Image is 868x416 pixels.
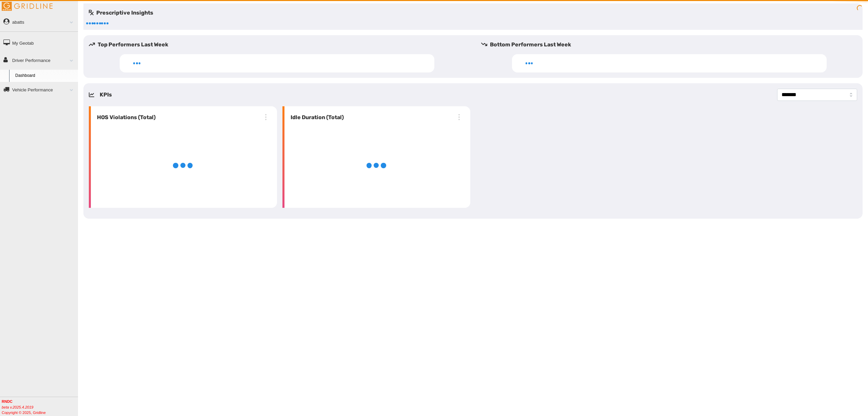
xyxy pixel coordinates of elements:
a: Dashboard [12,70,78,82]
i: beta v.2025.4.2019 [2,405,33,409]
h5: KPIs [100,91,112,99]
h5: Top Performers Last Week [89,41,470,49]
b: RNDC [2,399,13,403]
h5: Prescriptive Insights [89,9,153,17]
img: Gridline [2,2,53,11]
div: Copyright © 2025, Gridline [2,399,78,415]
h6: Idle Duration (Total) [288,113,344,122]
h5: Bottom Performers Last Week [481,41,863,49]
h6: HOS Violations (Total) [94,113,156,122]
